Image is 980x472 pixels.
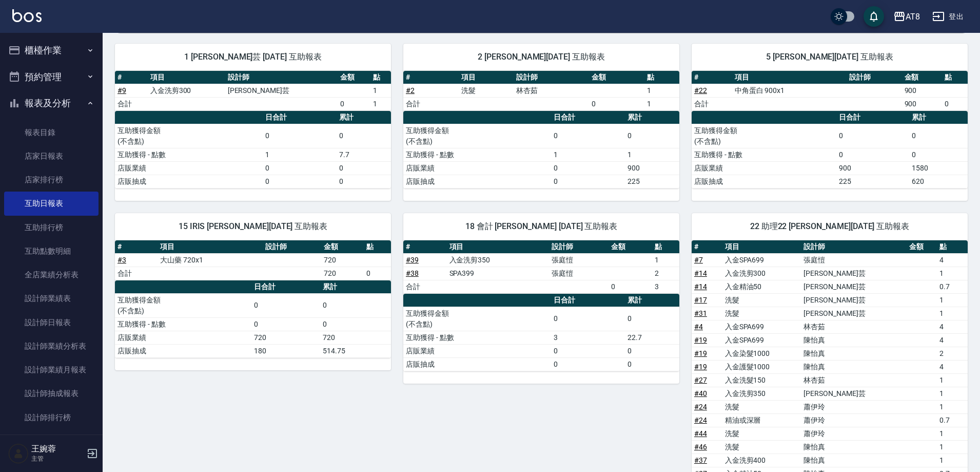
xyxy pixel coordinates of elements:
[416,221,667,232] span: 18 會計 [PERSON_NAME] [DATE] 互助報表
[625,111,679,124] th: 累計
[338,71,370,84] th: 金額
[31,444,84,454] h5: 王婉蓉
[364,240,391,254] th: 點
[589,97,644,110] td: 0
[694,376,707,384] a: #27
[370,97,391,110] td: 1
[722,373,801,387] td: 入金洗髮150
[403,71,459,84] th: #
[692,71,732,84] th: #
[551,307,625,331] td: 0
[902,71,943,84] th: 金額
[801,240,906,254] th: 設計師
[801,360,906,373] td: 陳怡真
[722,360,801,373] td: 入金護髮1000
[4,90,99,117] button: 報表及分析
[514,71,589,84] th: 設計師
[694,336,707,344] a: #19
[801,307,906,320] td: [PERSON_NAME]芸
[722,280,801,293] td: 入金精油50
[694,416,707,424] a: #24
[722,400,801,413] td: 洗髮
[937,253,968,267] td: 4
[551,357,625,371] td: 0
[225,84,338,97] td: [PERSON_NAME]芸
[447,240,550,254] th: 項目
[625,307,679,331] td: 0
[732,71,847,84] th: 項目
[251,317,320,331] td: 0
[937,280,968,293] td: 0.7
[115,331,251,344] td: 店販業績
[115,267,158,280] td: 合計
[320,344,391,357] td: 514.75
[801,400,906,413] td: 蕭伊玲
[801,413,906,427] td: 蕭伊玲
[4,311,99,334] a: 設計師日報表
[115,148,263,161] td: 互助獲得 - 點數
[937,347,968,360] td: 2
[117,86,126,95] a: #9
[4,192,99,215] a: 互助日報表
[801,347,906,360] td: 陳怡真
[337,111,391,124] th: 累計
[263,111,337,124] th: 日合計
[652,267,679,280] td: 2
[403,148,551,161] td: 互助獲得 - 點數
[4,382,99,405] a: 設計師抽成報表
[722,454,801,467] td: 入金洗剪400
[652,253,679,267] td: 1
[625,161,679,175] td: 900
[459,84,514,97] td: 洗髮
[692,71,968,111] table: a dense table
[4,216,99,239] a: 互助排行榜
[416,52,667,62] span: 2 [PERSON_NAME][DATE] 互助報表
[909,175,968,188] td: 620
[801,440,906,454] td: 陳怡真
[403,307,551,331] td: 互助獲得金額 (不含點)
[937,267,968,280] td: 1
[937,373,968,387] td: 1
[609,240,652,254] th: 金額
[694,403,707,411] a: #24
[694,456,707,464] a: #37
[4,37,99,64] button: 櫃檯作業
[625,357,679,371] td: 0
[251,293,320,317] td: 0
[694,443,707,451] a: #46
[694,282,707,291] a: #14
[694,309,707,317] a: #31
[694,349,707,357] a: #19
[406,256,419,264] a: #39
[4,406,99,429] a: 設計師排行榜
[801,373,906,387] td: 林杏茹
[625,175,679,188] td: 225
[692,240,722,254] th: #
[115,344,251,357] td: 店販抽成
[902,97,943,110] td: 900
[337,124,391,148] td: 0
[864,6,884,27] button: save
[801,387,906,400] td: [PERSON_NAME]芸
[694,296,707,304] a: #17
[321,267,364,280] td: 720
[644,71,679,84] th: 點
[251,331,320,344] td: 720
[625,124,679,148] td: 0
[127,52,379,62] span: 1 [PERSON_NAME]芸 [DATE] 互助報表
[909,148,968,161] td: 0
[31,454,84,463] p: 主管
[4,144,99,168] a: 店家日報表
[251,280,320,294] th: 日合計
[644,97,679,110] td: 1
[403,175,551,188] td: 店販抽成
[403,240,679,294] table: a dense table
[692,175,836,188] td: 店販抽成
[4,334,99,358] a: 設計師業績分析表
[115,240,158,254] th: #
[722,240,801,254] th: 項目
[694,269,707,277] a: #14
[909,111,968,124] th: 累計
[403,294,679,371] table: a dense table
[115,293,251,317] td: 互助獲得金額 (不含點)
